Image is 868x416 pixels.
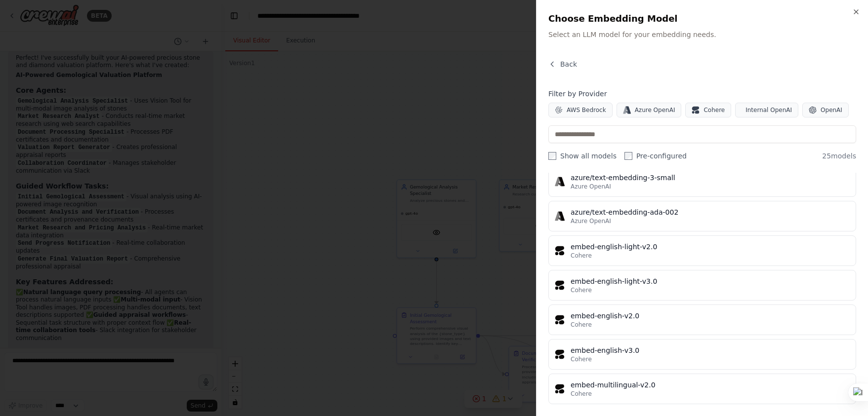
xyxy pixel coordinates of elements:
label: Pre-configured [624,151,687,161]
div: azure/text-embedding-3-small [571,173,850,183]
button: OpenAI [802,103,849,117]
span: Cohere [571,321,592,329]
button: azure/text-embedding-3-smallAzure OpenAI [548,166,856,197]
button: Back [548,59,577,69]
span: Cohere [571,390,592,398]
label: Show all models [548,151,617,161]
h2: Choose Embedding Model [548,12,856,26]
div: embed-multilingual-v2.0 [571,380,850,390]
span: Cohere [571,355,592,363]
span: Back [560,59,577,69]
span: OpenAI [821,106,842,114]
div: embed-english-light-v3.0 [571,276,850,286]
button: embed-english-light-v2.0Cohere [548,235,856,266]
span: Azure OpenAI [571,217,611,225]
h4: Filter by Provider [548,89,856,99]
div: embed-english-v3.0 [571,345,850,355]
span: Azure OpenAI [571,183,611,190]
span: Cohere [571,252,592,260]
button: Azure OpenAI [617,103,682,117]
span: 25 models [822,151,856,161]
p: Select an LLM model for your embedding needs. [548,30,856,39]
span: AWS Bedrock [567,106,606,114]
button: azure/text-embedding-ada-002Azure OpenAI [548,201,856,231]
button: embed-english-v2.0Cohere [548,304,856,335]
div: embed-english-v2.0 [571,311,850,321]
span: Internal OpenAI [745,106,792,114]
button: embed-english-light-v3.0Cohere [548,270,856,301]
span: Azure OpenAI [635,106,675,114]
button: Internal OpenAI [735,103,798,117]
span: Cohere [703,106,725,114]
button: embed-english-v3.0Cohere [548,339,856,370]
button: AWS Bedrock [548,103,613,117]
div: azure/text-embedding-ada-002 [571,207,850,217]
button: embed-multilingual-v2.0Cohere [548,374,856,404]
input: Pre-configured [624,152,632,160]
div: embed-english-light-v2.0 [571,242,850,252]
button: Cohere [685,103,731,117]
input: Show all models [548,152,556,160]
span: Cohere [571,286,592,294]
